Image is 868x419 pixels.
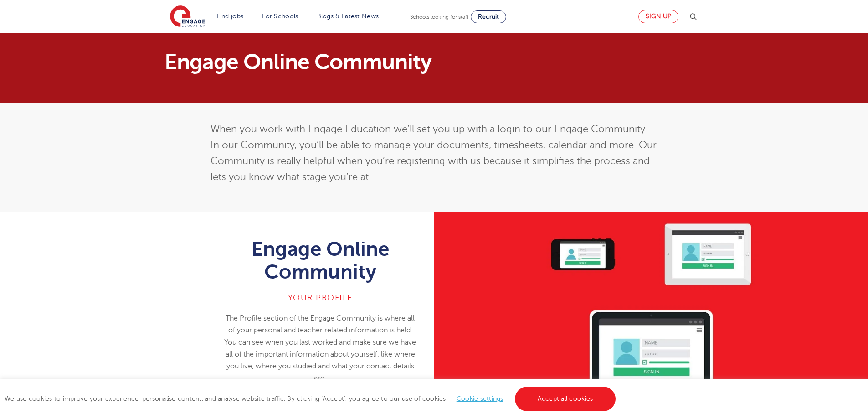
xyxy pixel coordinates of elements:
[170,5,205,28] img: Engage Education
[410,14,469,20] span: Schools looking for staff
[221,312,419,384] p: The Profile section of the Engage Community is where all of your personal and teacher related inf...
[211,121,657,185] p: When you work with Engage Education we’ll set you up with a login to our Engage Community. In our...
[317,13,379,20] a: Blogs & Latest News
[221,238,419,283] h1: Engage Online Community
[515,387,616,411] a: Accept all cookies
[217,13,244,20] a: Find jobs
[478,13,499,20] span: Recruit
[471,10,506,23] a: Recruit
[5,395,618,402] span: We use cookies to improve your experience, personalise content, and analyse website traffic. By c...
[221,292,419,303] h4: YOUR PROFILE
[262,13,298,20] a: For Schools
[638,10,678,23] a: Sign up
[457,395,503,402] a: Cookie settings
[164,51,519,73] h1: Engage Online Community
